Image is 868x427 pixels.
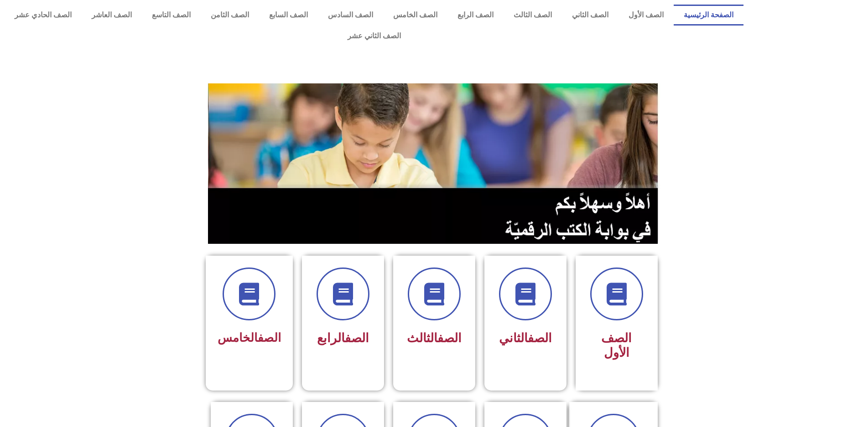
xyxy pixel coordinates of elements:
[383,5,447,26] a: الصف الخامس
[528,331,552,345] a: الصف
[258,331,281,345] a: الصف
[218,331,281,345] span: الخامس
[674,5,743,26] a: الصفحة الرئيسية
[317,331,369,345] span: الرابع
[601,331,632,360] span: الصف الأول
[504,5,562,26] a: الصف الثالث
[318,5,383,26] a: الصف السادس
[437,331,462,345] a: الصف
[499,331,552,345] span: الثاني
[447,5,504,26] a: الصف الرابع
[5,5,82,26] a: الصف الحادي عشر
[201,5,259,26] a: الصف الثامن
[82,5,142,26] a: الصف العاشر
[5,26,743,46] a: الصف الثاني عشر
[562,5,619,26] a: الصف الثاني
[259,5,318,26] a: الصف السابع
[619,5,674,26] a: الصف الأول
[407,331,462,345] span: الثالث
[345,331,369,345] a: الصف
[142,5,201,26] a: الصف التاسع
